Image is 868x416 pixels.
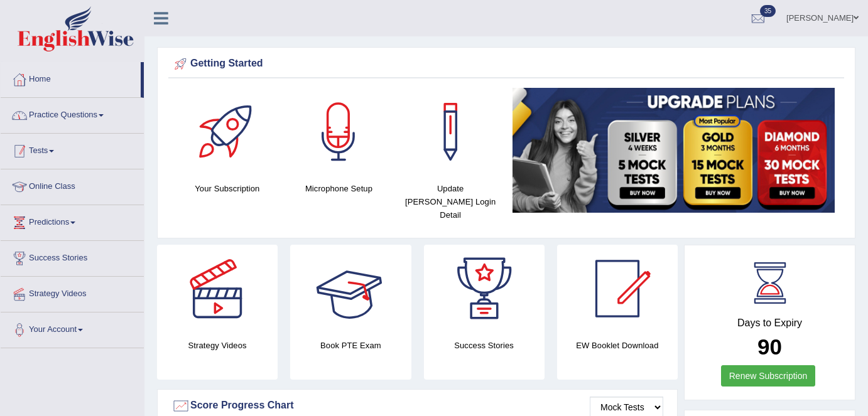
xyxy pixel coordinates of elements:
[178,182,277,195] h4: Your Subscription
[1,312,144,344] a: Your Account
[721,365,816,387] a: Renew Subscription
[757,334,782,359] b: 90
[157,339,278,352] h4: Strategy Videos
[290,339,411,352] h4: Book PTE Exam
[557,339,678,352] h4: EW Booklet Download
[424,339,545,352] h4: Success Stories
[1,98,144,129] a: Practice Questions
[1,62,141,93] a: Home
[401,182,500,221] h4: Update [PERSON_NAME] Login Detail
[1,205,144,237] a: Predictions
[171,55,841,73] div: Getting Started
[1,241,144,272] a: Success Stories
[1,277,144,308] a: Strategy Videos
[290,182,389,195] h4: Microphone Setup
[698,317,841,329] h4: Days to Expiry
[171,397,663,415] div: Score Progress Chart
[760,5,776,17] span: 35
[513,88,835,213] img: small5.jpg
[1,169,144,201] a: Online Class
[1,134,144,165] a: Tests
